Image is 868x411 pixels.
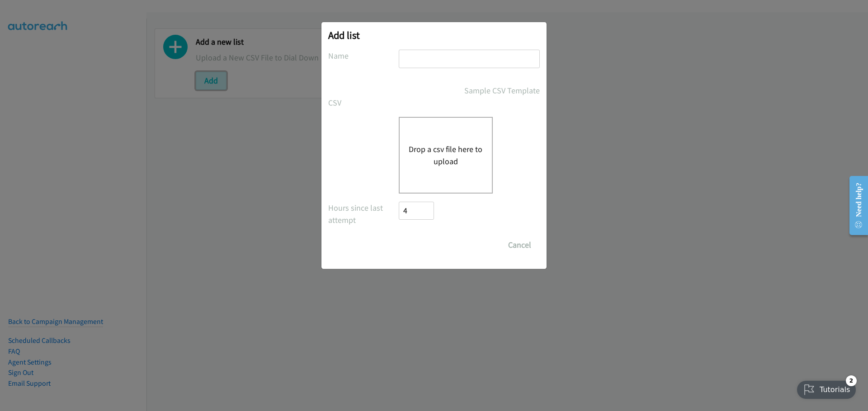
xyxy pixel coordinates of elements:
label: Name [328,50,399,62]
button: Cancel [500,236,540,254]
label: Hours since last attempt [328,202,399,226]
label: CSV [328,97,399,109]
iframe: Resource Center [842,170,868,241]
h2: Add list [328,29,540,42]
button: Drop a csv file here to upload [409,143,483,167]
a: Sample CSV Template [464,84,540,97]
iframe: Checklist [792,372,861,404]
